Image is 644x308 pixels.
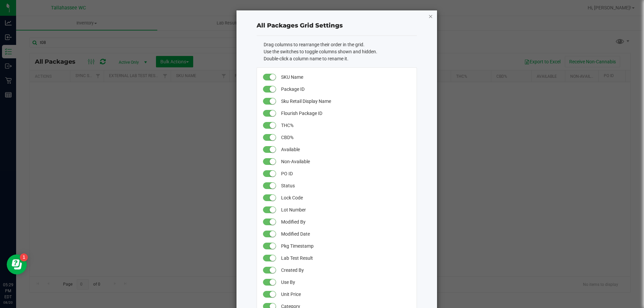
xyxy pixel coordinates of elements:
li: Drag columns to rearrange their order in the grid. [264,41,417,48]
li: Use the switches to toggle columns shown and hidden. [264,48,417,55]
span: PO ID [281,168,410,180]
span: Unit Price [281,288,410,300]
span: SKU Retail Display Name [281,95,410,107]
span: Use By [281,276,410,288]
span: Pkg Timestamp [281,240,410,252]
span: Flourish Package ID [281,107,410,119]
span: Lab Test Result [281,252,410,264]
div: All Packages Grid Settings [257,21,417,30]
li: Double-click a column name to rename it. [264,55,417,62]
span: Status [281,180,410,192]
iframe: Resource center unread badge [20,253,28,261]
span: Created By [281,264,410,276]
span: Package ID [281,83,410,95]
span: SKU Name [281,71,410,83]
span: Available [281,143,410,156]
span: Total CBD% [281,131,410,143]
span: Modified Date [281,228,410,240]
span: Non-Available [281,156,410,168]
span: Total THC% [281,119,410,131]
span: Modified By [281,216,410,228]
iframe: Resource center [7,254,27,274]
span: Lot Number [281,204,410,216]
span: Lock Code [281,192,410,204]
